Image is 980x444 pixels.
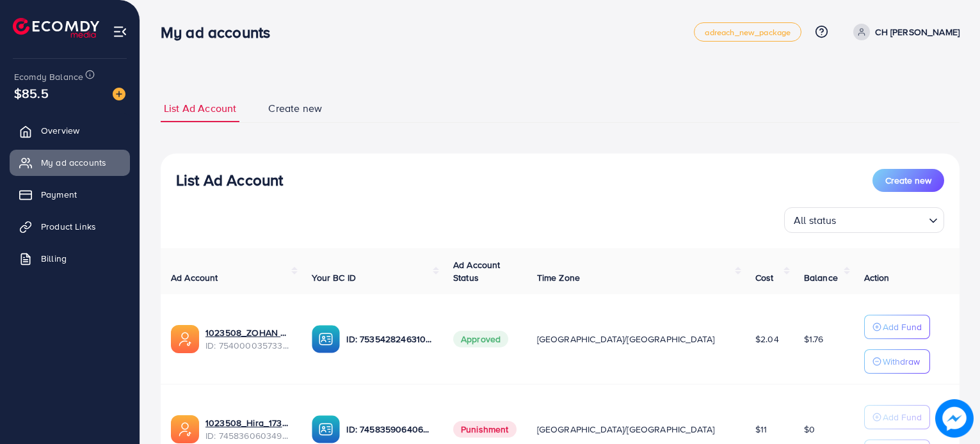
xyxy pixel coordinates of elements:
a: Overview [10,118,130,143]
div: <span class='underline'>1023508_Hira_1736534912500</span></br>7458360603498184705 [205,416,291,443]
img: logo [13,18,99,38]
p: ID: 7535428246310289424 [346,331,432,347]
div: Search for option [784,207,944,233]
p: ID: 7458359064066588689 [346,422,432,437]
span: Punishment [453,421,517,438]
span: Your BC ID [312,271,356,284]
span: Product Links [41,220,96,233]
span: All status [791,211,839,230]
button: Create new [872,169,944,192]
div: <span class='underline'>1023508_ZOHAN MAIRAJ_1755543542948</span></br>7540000357339004936 [205,326,291,353]
p: Add Fund [883,409,922,425]
span: Balance [804,271,838,284]
span: Cost [755,271,774,284]
a: CH [PERSON_NAME] [848,24,960,40]
span: Create new [268,101,322,116]
img: image [935,399,974,438]
span: $11 [755,423,767,436]
img: ic-ads-acc.e4c84228.svg [171,325,199,353]
span: List Ad Account [164,101,236,116]
span: Approved [453,331,508,347]
p: CH [PERSON_NAME] [875,24,960,40]
h3: List Ad Account [176,171,283,189]
img: image [113,88,125,100]
span: adreach_new_package [705,28,791,36]
a: adreach_new_package [694,22,801,42]
a: Payment [10,182,130,207]
span: Action [864,271,890,284]
span: $1.76 [804,333,824,345]
a: 1023508_ZOHAN MAIRAJ_1755543542948 [205,326,291,339]
span: Ad Account Status [453,258,501,284]
a: Product Links [10,214,130,239]
span: Time Zone [537,271,580,284]
span: Overview [41,124,79,137]
a: 1023508_Hira_1736534912500 [205,416,291,429]
span: [GEOGRAPHIC_DATA]/[GEOGRAPHIC_DATA] [537,333,715,345]
img: menu [113,24,127,39]
span: Ecomdy Balance [14,70,83,83]
p: Add Fund [883,319,922,335]
h3: My ad accounts [161,23,280,42]
span: $85.5 [14,84,49,102]
span: My ad accounts [41,156,106,169]
button: Add Fund [864,315,930,339]
span: Payment [41,188,77,201]
span: $0 [804,423,815,436]
a: Billing [10,246,130,271]
input: Search for option [840,209,924,230]
button: Add Fund [864,405,930,429]
a: My ad accounts [10,150,130,175]
img: ic-ba-acc.ded83a64.svg [312,415,340,443]
p: Withdraw [883,354,920,369]
span: [GEOGRAPHIC_DATA]/[GEOGRAPHIC_DATA] [537,423,715,436]
span: ID: 7540000357339004936 [205,339,291,352]
span: Billing [41,252,67,265]
img: ic-ba-acc.ded83a64.svg [312,325,340,353]
span: $2.04 [755,333,779,345]
span: Ad Account [171,271,218,284]
img: ic-ads-acc.e4c84228.svg [171,415,199,443]
button: Withdraw [864,349,930,374]
span: ID: 7458360603498184705 [205,429,291,442]
span: Create new [885,174,931,187]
